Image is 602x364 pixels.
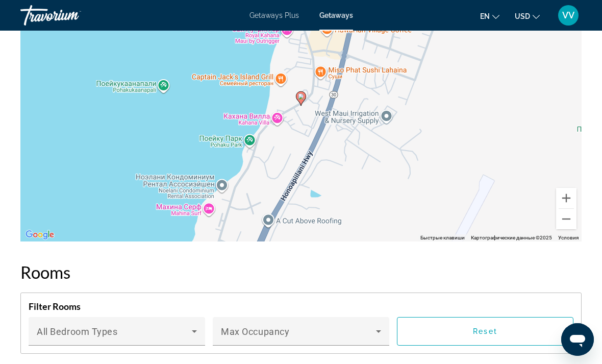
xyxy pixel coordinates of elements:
button: Быстрые клавиши [420,234,465,241]
span: USD [515,12,530,20]
h4: Filter Rooms [29,301,573,312]
a: Открыть эту область в Google Картах (в новом окне) [23,228,57,241]
button: Увеличить [556,188,576,208]
button: Change language [480,9,499,23]
button: Change currency [515,9,540,23]
a: Getaways [319,11,353,19]
a: Условия (ссылка откроется в новой вкладке) [558,235,579,240]
a: Getaways Plus [249,11,299,19]
a: Travorium [20,2,122,29]
img: Google [23,228,57,241]
h2: Rooms [20,262,582,282]
button: Reset [397,317,573,346]
button: User Menu [555,5,582,26]
span: en [480,12,490,20]
span: All Bedroom Types [37,326,118,337]
span: Reset [473,327,497,335]
span: VV [562,10,574,20]
iframe: Кнопка запуска окна обмена сообщениями [561,323,594,356]
button: Уменьшить [556,209,576,229]
span: Max Occupancy [221,326,289,337]
span: Картографические данные ©2025 [471,235,552,240]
